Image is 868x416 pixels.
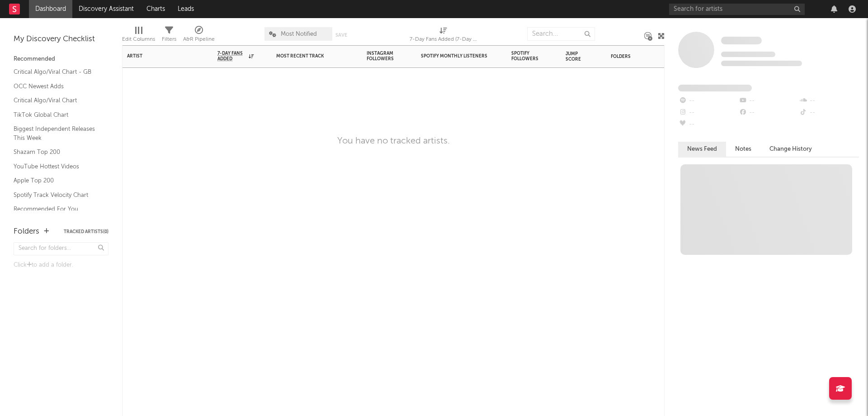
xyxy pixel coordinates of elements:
a: Biggest Independent Releases This Week [14,124,99,143]
div: Most Recent Track [276,53,344,59]
div: Edit Columns [122,23,155,49]
div: Filters [162,34,176,45]
div: -- [738,107,798,119]
div: Click to add a folder. [14,260,108,271]
a: Recommended For You [14,204,99,214]
button: Notes [726,142,760,157]
div: -- [799,107,859,119]
span: Most Notified [281,31,317,37]
div: Folders [14,226,39,237]
div: A&R Pipeline [183,34,215,45]
div: You have no tracked artists. [337,136,450,147]
a: OCC Newest Adds [14,81,99,91]
a: Some Artist [721,36,762,45]
a: TikTok Global Chart [14,110,99,120]
div: Edit Columns [122,34,155,45]
a: Critical Algo/Viral Chart - GB [14,67,99,77]
div: Artist [127,53,195,59]
div: -- [678,95,738,107]
span: Fans Added by Platform [678,85,752,91]
button: Change History [760,142,821,157]
div: -- [678,119,738,130]
div: Recommended [14,54,108,65]
div: -- [738,95,798,107]
div: A&R Pipeline [183,23,215,49]
input: Search... [527,27,595,41]
span: 7-Day Fans Added [217,51,246,62]
div: Spotify Followers [511,51,543,62]
div: -- [678,107,738,119]
a: Spotify Track Velocity Chart [14,190,99,200]
a: Critical Algo/Viral Chart [14,96,99,105]
div: Spotify Monthly Listeners [421,53,489,59]
div: Folders [611,54,679,59]
input: Search for folders... [14,242,108,255]
a: Apple Top 200 [14,176,99,186]
div: -- [799,95,859,107]
input: Search for artists [669,4,805,15]
div: 7-Day Fans Added (7-Day Fans Added) [410,34,477,45]
button: Tracked Artists(0) [64,230,108,234]
div: Instagram Followers [367,51,398,62]
a: Shazam Top 200 [14,147,99,157]
span: Tracking Since: [DATE] [721,52,775,57]
div: My Discovery Checklist [14,34,108,45]
span: Some Artist [721,37,762,44]
a: YouTube Hottest Videos [14,162,99,172]
div: Filters [162,23,176,49]
span: 0 fans last week [721,61,802,66]
div: Jump Score [566,51,588,62]
div: 7-Day Fans Added (7-Day Fans Added) [410,23,477,49]
button: Save [335,33,347,38]
button: News Feed [678,142,726,157]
